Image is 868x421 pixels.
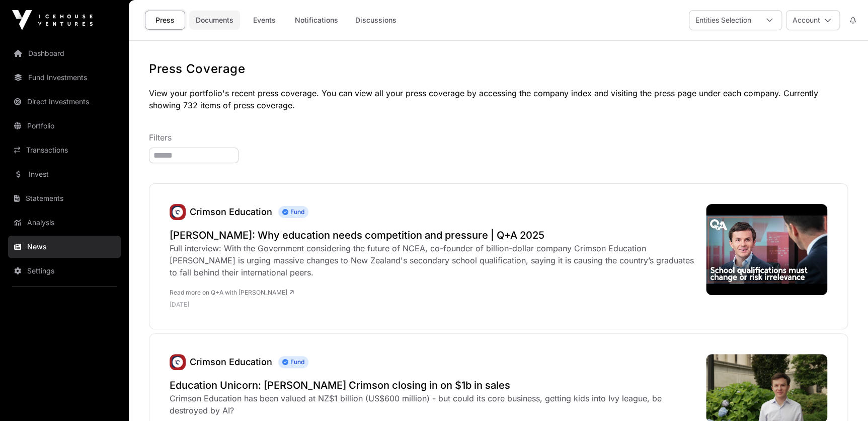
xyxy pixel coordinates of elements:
[8,66,121,89] a: Fund Investments
[8,139,121,161] a: Transactions
[170,289,294,296] a: Read more on Q+A with [PERSON_NAME]
[8,236,121,258] a: News
[145,11,185,30] a: Press
[170,354,186,370] img: unnamed.jpg
[8,187,121,209] a: Statements
[170,354,186,370] a: Crimson Education
[349,11,403,30] a: Discussions
[278,356,308,368] span: Fund
[189,11,240,30] a: Documents
[786,10,840,30] button: Account
[8,163,121,185] a: Invest
[8,115,121,137] a: Portfolio
[170,392,696,416] div: Crimson Education has been valued at NZ$1 billion (US$600 million) - but could its core business,...
[170,228,696,242] a: [PERSON_NAME]: Why education needs competition and pressure | Q+A 2025
[12,10,93,30] img: Icehouse Ventures Logo
[149,131,848,144] p: Filters
[170,242,696,278] div: Full interview: With the Government considering the future of NCEA, co-founder of billion-dollar ...
[149,87,848,111] p: View your portfolio's recent press coverage. You can view all your press coverage by accessing th...
[8,212,121,234] a: Analysis
[8,42,121,64] a: Dashboard
[244,11,284,30] a: Events
[278,206,308,218] span: Fund
[8,91,121,113] a: Direct Investments
[170,301,696,309] p: [DATE]
[8,260,121,282] a: Settings
[689,11,757,30] div: Entities Selection
[190,206,272,217] a: Crimson Education
[288,11,345,30] a: Notifications
[170,378,696,392] a: Education Unicorn: [PERSON_NAME] Crimson closing in on $1b in sales
[170,204,186,220] a: Crimson Education
[190,357,272,367] a: Crimson Education
[149,61,848,77] h1: Press Coverage
[706,204,827,295] img: hqdefault.jpg
[818,373,868,421] iframe: Chat Widget
[170,204,186,220] img: unnamed.jpg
